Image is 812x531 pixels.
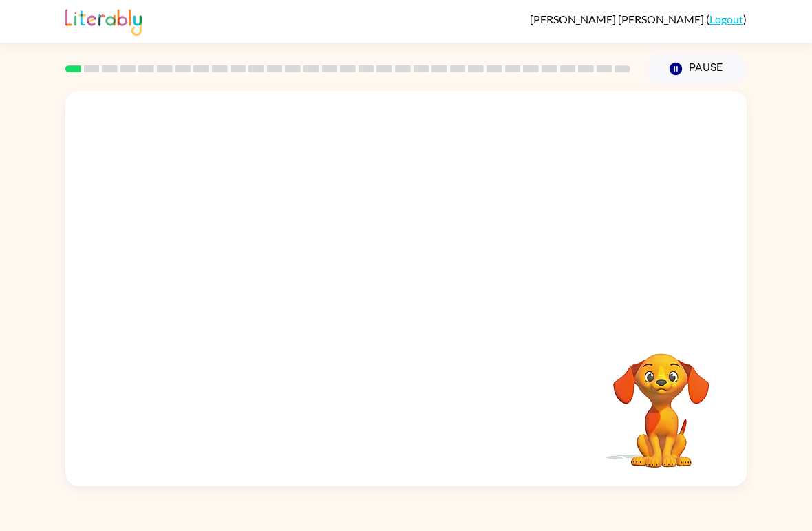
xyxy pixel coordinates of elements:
a: Logout [709,12,743,25]
div: ( ) [530,12,747,25]
video: Your browser must support playing .mp4 files to use Literably. Please try using another browser. [592,332,730,470]
img: Literably [65,6,142,36]
span: [PERSON_NAME] [PERSON_NAME] [530,12,706,25]
button: Pause [647,53,747,85]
